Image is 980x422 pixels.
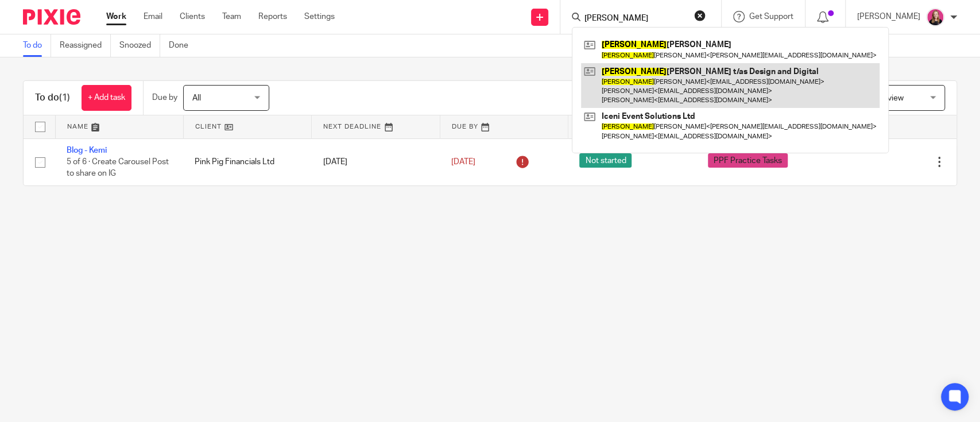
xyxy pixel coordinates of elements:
a: Settings [304,11,335,22]
p: [PERSON_NAME] [857,11,920,22]
img: Pixie [23,9,80,25]
td: Pink Pig Financials Ltd [183,138,311,185]
p: Due by [152,92,177,103]
a: Done [169,34,197,57]
span: (1) [59,93,70,102]
a: Snoozed [119,34,160,57]
a: Email [144,11,162,22]
input: Search [583,14,687,24]
a: Reports [258,11,287,22]
button: Clear [694,10,706,21]
a: + Add task [82,85,131,111]
span: 5 of 6 · Create Carousel Post to share on IG [67,158,169,178]
a: Team [222,11,241,22]
span: [DATE] [451,158,475,166]
a: Work [106,11,126,22]
span: Not started [579,153,632,168]
span: PPF Practice Tasks [708,153,788,168]
span: Get Support [749,13,793,21]
td: [DATE] [312,138,440,185]
span: All [192,94,201,102]
a: Clients [180,11,205,22]
h1: To do [35,92,70,104]
img: Team%20headshots.png [926,8,944,26]
a: To do [23,34,51,57]
a: Reassigned [60,34,111,57]
a: Blog - Kemi [67,146,107,154]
